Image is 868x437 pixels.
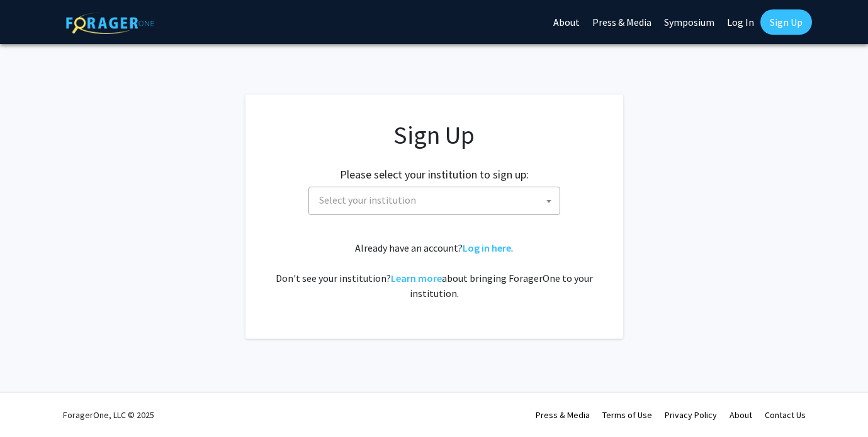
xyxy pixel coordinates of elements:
a: Privacy Policy [665,409,717,421]
span: Select your institution [308,187,560,215]
a: Learn more about bringing ForagerOne to your institution [391,272,442,284]
a: Contact Us [765,409,806,421]
span: Select your institution [314,187,560,213]
h2: Please select your institution to sign up: [340,168,529,182]
a: Log in here [463,242,511,254]
span: Select your institution [319,194,416,206]
div: Already have an account? . Don't see your institution? about bringing ForagerOne to your institut... [271,240,598,301]
a: About [730,409,752,421]
h1: Sign Up [271,120,598,150]
img: ForagerOne Logo [66,12,154,34]
a: Sign Up [760,9,812,35]
a: Press & Media [536,409,590,421]
div: ForagerOne, LLC © 2025 [63,393,154,437]
a: Terms of Use [602,409,652,421]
